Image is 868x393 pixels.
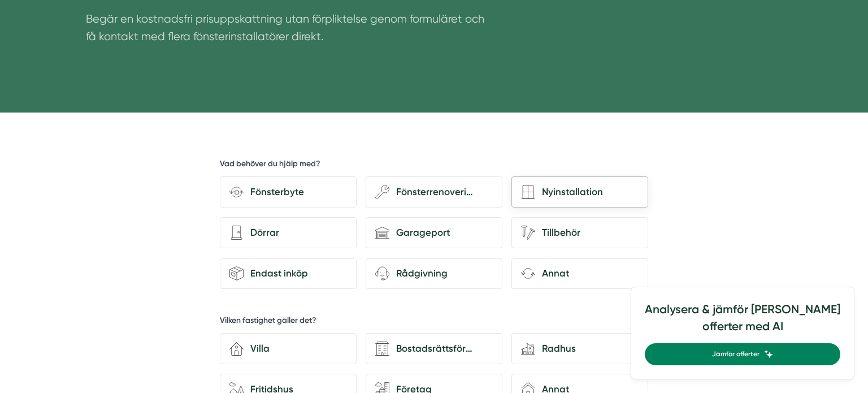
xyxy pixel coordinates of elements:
[645,343,840,365] a: Jämför offerter
[220,158,320,172] h5: Vad behöver du hjälp med?
[712,349,759,360] span: Jämför offerter
[645,301,840,343] h4: Analysera & jämför [PERSON_NAME] offerter med AI
[220,315,316,329] h5: Vilken fastighet gäller det?
[86,10,485,51] p: Begär en kostnadsfri prisuppskattning utan förpliktelse genom formuläret och få kontakt med flera...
